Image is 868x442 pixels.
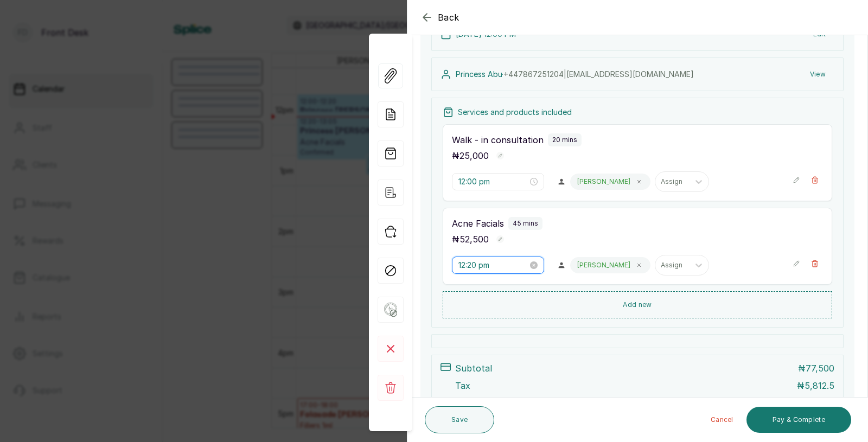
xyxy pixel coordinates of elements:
[459,150,489,161] span: 25,000
[552,136,577,144] p: 20 mins
[797,379,834,392] p: ₦
[530,261,538,269] span: close-circle
[513,219,538,228] p: 45 mins
[773,396,814,409] p: ₦
[452,133,544,146] p: Walk - in consultation
[456,69,694,80] p: Princess Abu ·
[746,407,851,433] button: Pay & Complete
[452,149,489,162] p: ₦
[702,407,742,433] button: Cancel
[577,261,630,270] p: [PERSON_NAME]
[443,291,832,318] button: Add new
[459,234,489,245] span: 52,500
[458,107,572,118] p: Services and products included
[455,379,470,392] p: Tax
[801,65,834,84] button: View
[455,396,477,409] p: Total
[452,233,489,246] p: ₦
[577,177,630,186] p: [PERSON_NAME]
[503,69,694,79] span: +44 7867251204 | [EMAIL_ADDRESS][DOMAIN_NAME]
[798,362,834,375] p: ₦
[805,380,834,391] span: 5,812.5
[452,217,504,230] p: Acne Facials
[458,176,528,188] input: Select time
[438,11,459,24] span: Back
[458,259,528,271] input: Select time
[806,363,834,374] span: 77,500
[420,11,459,24] button: Back
[455,362,492,375] p: Subtotal
[425,406,494,433] button: Save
